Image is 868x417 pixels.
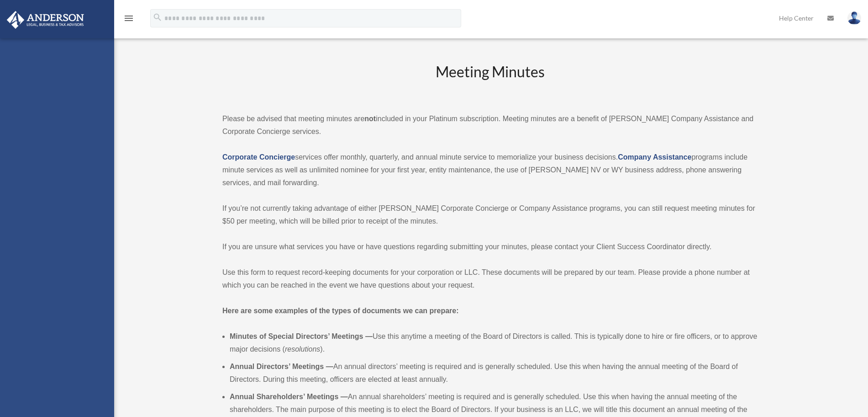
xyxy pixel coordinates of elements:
[230,332,373,340] b: Minutes of Special Directors’ Meetings —
[230,393,348,401] b: Annual Shareholders’ Meetings —
[222,153,295,161] a: Corporate Concierge
[222,202,758,228] p: If you’re not currently taking advantage of either [PERSON_NAME] Corporate Concierge or Company A...
[222,266,758,292] p: Use this form to request record-keeping documents for your corporation or LLC. These documents wi...
[123,13,134,24] i: menu
[153,12,163,22] i: search
[123,16,134,24] a: menu
[618,153,691,161] a: Company Assistance
[4,11,87,29] img: Anderson Advisors Platinum Portal
[230,330,758,356] li: Use this anytime a meeting of the Board of Directors is called. This is typically done to hire or...
[222,307,459,315] strong: Here are some examples of the types of documents we can prepare:
[222,62,758,100] h2: Meeting Minutes
[222,241,758,253] p: If you are unsure what services you have or have questions regarding submitting your minutes, ple...
[222,151,758,189] p: services offer monthly, quarterly, and annual minute service to memorialize your business decisio...
[222,112,758,138] p: Please be advised that meeting minutes are included in your Platinum subscription. Meeting minute...
[847,11,861,25] img: User Pic
[230,360,758,386] li: An annual directors’ meeting is required and is generally scheduled. Use this when having the ann...
[285,345,320,353] em: resolutions
[364,115,376,123] strong: not
[230,363,333,370] b: Annual Directors’ Meetings —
